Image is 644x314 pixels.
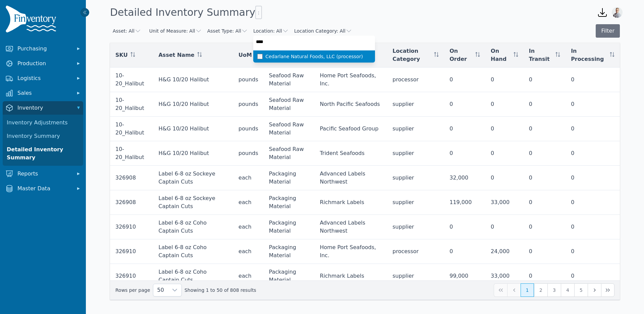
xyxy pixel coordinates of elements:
div: 33,000 [491,272,518,280]
td: each [233,190,264,215]
td: Seafood Raw Material [264,117,315,141]
span: Logistics [17,74,71,82]
td: Seafood Raw Material [264,68,315,92]
div: 0 [529,247,560,256]
span: Location Category [392,47,431,63]
div: 0 [571,76,614,84]
button: Page 5 [574,283,588,297]
td: Richmark Labels [314,264,387,288]
button: Page 4 [561,283,574,297]
td: Advanced Labels Northwest [314,166,387,190]
span: Sales [17,89,71,97]
td: Packaging Material [264,239,315,264]
a: Inventory Adjustments [4,116,82,129]
td: Label 6-8 oz Coho Captain Cuts [153,239,233,264]
div: 0 [491,76,518,84]
div: 0 [571,100,614,108]
td: North Pacific Seafoods [314,92,387,117]
span: Inventory [17,104,71,112]
div: 0 [529,272,560,280]
div: 0 [449,247,480,256]
td: pounds [233,68,264,92]
td: each [233,166,264,190]
td: Pacific Seafood Group [314,117,387,141]
div: 0 [449,76,480,84]
div: 0 [449,125,480,133]
span: Showing 1 to 50 of 808 results [184,287,256,293]
div: 0 [529,198,560,206]
td: supplier [387,190,444,215]
div: 0 [449,100,480,108]
span: Cedarlane Natural Foods, LLC (processor) [265,53,363,60]
td: 326910 [110,215,153,239]
button: Last Page [601,283,614,297]
div: 0 [571,174,614,182]
div: 119,000 [449,198,480,206]
span: Rows per page [153,284,168,296]
td: pounds [233,117,264,141]
div: 0 [571,198,614,206]
button: Page 3 [547,283,561,297]
td: pounds [233,141,264,166]
button: Location: All [253,28,289,34]
span: UoM [238,51,252,59]
img: Finventory [5,5,59,35]
div: 32,000 [449,174,480,182]
button: Inventory [3,101,83,115]
td: Packaging Material [264,166,315,190]
td: each [233,264,264,288]
div: 0 [449,149,480,157]
ul: Location: All [253,50,375,63]
div: 24,000 [491,247,518,256]
span: In Transit [529,47,553,63]
td: supplier [387,166,444,190]
button: Unit of Measure: All [149,28,202,34]
button: Logistics [3,72,83,85]
td: Advanced Labels Northwest [314,215,387,239]
button: Master Data [3,182,83,195]
div: 0 [529,76,560,84]
div: 0 [571,125,614,133]
div: 0 [529,100,560,108]
button: Page 1 [521,283,534,297]
button: Page 2 [534,283,547,297]
div: 0 [571,223,614,231]
td: processor [387,239,444,264]
td: supplier [387,215,444,239]
span: Master Data [17,185,71,193]
span: Purchasing [17,45,71,53]
td: Packaging Material [264,264,315,288]
div: 0 [449,223,480,231]
td: Packaging Material [264,190,315,215]
button: Asset: All [113,28,141,34]
td: Seafood Raw Material [264,92,315,117]
a: Inventory Summary [4,129,82,143]
button: Filter [596,24,620,38]
h1: Detailed Inventory Summary [110,6,262,19]
button: Purchasing [3,42,83,55]
td: 326908 [110,190,153,215]
td: supplier [387,264,444,288]
td: 326908 [110,166,153,190]
div: 0 [571,272,614,280]
td: Packaging Material [264,215,315,239]
td: supplier [387,92,444,117]
button: Asset Type: All [207,28,248,34]
div: 0 [491,100,518,108]
td: each [233,239,264,264]
td: Label 6-8 oz Coho Captain Cuts [153,264,233,288]
td: H&G 10/20 Halibut [153,68,233,92]
input: Location: All [253,36,375,48]
td: 326910 [110,264,153,288]
td: Home Port Seafoods, Inc. [314,239,387,264]
span: Production [17,60,71,68]
div: 0 [529,223,560,231]
td: 10-20_Halibut [110,141,153,166]
div: 0 [491,125,518,133]
td: pounds [233,92,264,117]
td: Richmark Labels [314,190,387,215]
div: 0 [571,149,614,157]
span: SKU [115,51,128,59]
div: 33,000 [491,198,518,206]
button: Next Page [588,283,601,297]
